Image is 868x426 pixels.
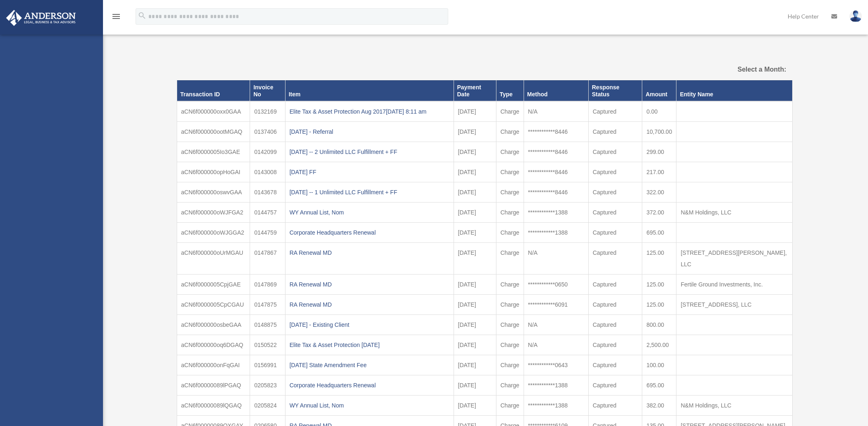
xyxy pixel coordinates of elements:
[454,335,496,355] td: [DATE]
[290,207,449,218] div: WY Annual List, Nom
[588,396,642,416] td: Captured
[588,223,642,243] td: Captured
[496,203,524,223] td: Charge
[177,122,250,142] td: aCN6f000000ootMGAQ
[250,80,285,101] th: Invoice No
[496,80,524,101] th: Type
[290,106,449,117] div: Elite Tax & Asset Protection Aug 2017[DATE] 8:11 am
[642,243,676,275] td: 125.00
[496,295,524,315] td: Charge
[642,295,676,315] td: 125.00
[588,335,642,355] td: Captured
[454,375,496,396] td: [DATE]
[290,359,449,371] div: [DATE] State Amendment Fee
[250,295,285,315] td: 0147875
[454,80,496,101] th: Payment Date
[588,203,642,223] td: Captured
[290,379,449,391] div: Corporate Headquarters Renewal
[177,101,250,122] td: aCN6f000000oxx0GAA
[177,203,250,223] td: aCN6f000000oWJFGA2
[588,101,642,122] td: Captured
[496,101,524,122] td: Charge
[588,182,642,203] td: Captured
[454,243,496,275] td: [DATE]
[454,223,496,243] td: [DATE]
[496,315,524,335] td: Charge
[290,186,449,198] div: [DATE] -- 1 Unlimited LLC Fulfillment + FF
[524,335,588,355] td: N/A
[496,122,524,142] td: Charge
[676,80,792,101] th: Entity Name
[111,14,121,21] a: menu
[290,339,449,351] div: Elite Tax & Asset Protection [DATE]
[250,162,285,182] td: 0143008
[250,142,285,162] td: 0142099
[290,126,449,137] div: [DATE] - Referral
[642,315,676,335] td: 800.00
[676,295,792,315] td: [STREET_ADDRESS], LLC
[250,375,285,396] td: 0205823
[454,182,496,203] td: [DATE]
[524,243,588,275] td: N/A
[642,182,676,203] td: 322.00
[290,247,449,258] div: RA Renewal MD
[496,375,524,396] td: Charge
[250,275,285,295] td: 0147869
[642,80,676,101] th: Amount
[588,295,642,315] td: Captured
[454,396,496,416] td: [DATE]
[454,355,496,375] td: [DATE]
[642,223,676,243] td: 695.00
[250,315,285,335] td: 0148875
[454,122,496,142] td: [DATE]
[454,101,496,122] td: [DATE]
[496,275,524,295] td: Charge
[454,275,496,295] td: [DATE]
[676,203,792,223] td: N&M Holdings, LLC
[250,396,285,416] td: 0205824
[290,319,449,331] div: [DATE] - Existing Client
[642,122,676,142] td: 10,700.00
[588,122,642,142] td: Captured
[642,162,676,182] td: 217.00
[454,295,496,315] td: [DATE]
[4,10,78,26] img: Anderson Advisors Platinum Portal
[642,335,676,355] td: 2,500.00
[676,275,792,295] td: Fertile Ground Investments, Inc.
[290,299,449,310] div: RA Renewal MD
[285,80,454,101] th: Item
[642,355,676,375] td: 100.00
[111,12,121,21] i: menu
[642,142,676,162] td: 299.00
[496,142,524,162] td: Charge
[250,243,285,275] td: 0147867
[250,182,285,203] td: 0143678
[849,10,862,22] img: User Pic
[250,203,285,223] td: 0144757
[250,223,285,243] td: 0144759
[177,355,250,375] td: aCN6f000000onFqGAI
[496,243,524,275] td: Charge
[250,101,285,122] td: 0132169
[588,275,642,295] td: Captured
[454,162,496,182] td: [DATE]
[642,101,676,122] td: 0.00
[642,375,676,396] td: 695.00
[496,162,524,182] td: Charge
[696,64,786,75] label: Select a Month:
[588,243,642,275] td: Captured
[177,335,250,355] td: aCN6f000000oq6DGAQ
[250,355,285,375] td: 0156991
[454,315,496,335] td: [DATE]
[290,227,449,238] div: Corporate Headquarters Renewal
[177,295,250,315] td: aCN6f0000005CpCGAU
[588,375,642,396] td: Captured
[642,203,676,223] td: 372.00
[588,80,642,101] th: Response Status
[496,335,524,355] td: Charge
[290,400,449,411] div: WY Annual List, Nom
[177,315,250,335] td: aCN6f000000osbeGAA
[524,101,588,122] td: N/A
[676,243,792,275] td: [STREET_ADDRESS][PERSON_NAME], LLC
[642,396,676,416] td: 382.00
